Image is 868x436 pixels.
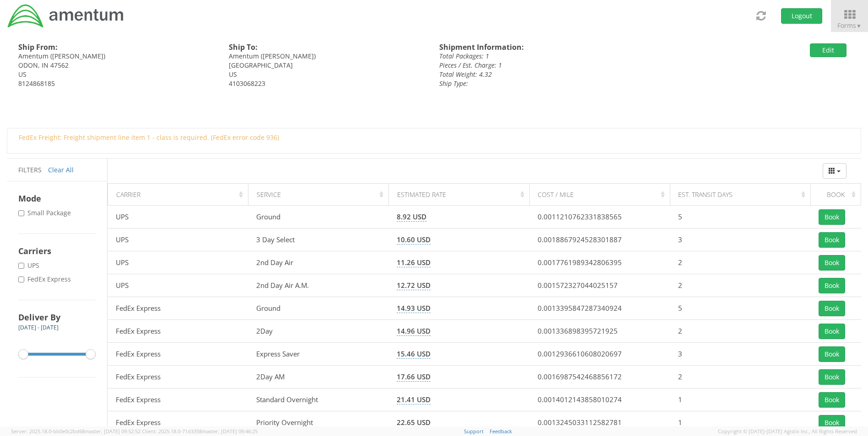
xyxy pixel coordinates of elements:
input: UPS [18,263,24,269]
td: 0.0013245033112582781 [529,411,670,434]
td: 3 [670,229,810,251]
button: Columns [823,163,846,179]
span: ▼ [856,22,862,30]
td: Ground [248,297,389,320]
div: Carrier [116,190,246,199]
button: Edit [810,43,846,57]
td: 0.0017761989342806395 [529,251,670,274]
span: 22.65 USD [397,418,431,427]
div: Service [257,190,386,199]
div: Total Packages: 1 [439,52,706,61]
span: 21.41 USD [397,395,431,404]
span: Forms [837,21,862,30]
img: dyn-intl-logo-049831509241104b2a82.png [7,3,125,29]
h4: Ship From: [18,43,215,52]
td: UPS [108,206,248,229]
td: 2nd Day Air A.M. [248,274,389,297]
td: 3 [670,343,810,366]
h4: Deliver By [18,312,96,323]
td: 1 [670,388,810,411]
td: 0.0011210762331838565 [529,206,670,229]
div: Total Weight: 4.32 [439,70,706,79]
button: Book [819,415,845,431]
div: Book [819,190,858,199]
td: 2Day AM [248,366,389,388]
td: 0.001572327044025157 [529,274,670,297]
div: Est. Transit Days [678,190,808,199]
span: [DATE] - [DATE] [18,324,59,331]
td: FedEx Express [108,411,248,434]
td: 0.001336898395721925 [529,320,670,343]
td: Standard Overnight [248,388,389,411]
button: Book [819,369,845,385]
div: Amentum ([PERSON_NAME]) [18,52,215,61]
label: UPS [18,261,41,270]
div: Ship Type: [439,79,706,88]
h4: Mode [18,193,96,204]
td: UPS [108,229,248,251]
td: FedEx Express [108,320,248,343]
span: master, [DATE] 09:52:52 [85,428,140,435]
button: Book [819,346,845,362]
a: Clear All [48,165,74,174]
td: 0.0016987542468856172 [529,366,670,388]
span: 10.60 USD [397,235,431,245]
td: FedEx Express [108,388,248,411]
td: 5 [670,297,810,320]
span: 12.72 USD [397,281,431,290]
td: Priority Overnight [248,411,389,434]
td: 2 [670,366,810,388]
td: UPS [108,274,248,297]
td: FedEx Express [108,366,248,388]
td: UPS [108,251,248,274]
td: Express Saver [248,343,389,366]
span: 14.93 USD [397,303,431,313]
td: 0.0013395847287340924 [529,297,670,320]
span: master, [DATE] 09:46:25 [202,428,258,435]
span: 15.46 USD [397,349,431,359]
span: 14.96 USD [397,326,431,336]
div: Estimated Rate [397,190,527,199]
button: Book [819,324,845,339]
span: Server: 2025.18.0-bb0e0c2bd68 [11,428,140,435]
td: 0.0012936610608020697 [529,343,670,366]
a: Feedback [490,428,512,435]
button: Book [819,301,845,316]
span: 8.92 USD [397,212,426,222]
span: Client: 2025.18.0-71d3358 [142,428,258,435]
label: Small Package [18,208,73,218]
button: Book [819,232,845,248]
input: Small Package [18,210,24,216]
div: US [18,70,215,79]
button: Book [819,392,845,408]
td: Ground [248,206,389,229]
button: Book [819,209,845,225]
div: Cost / Mile [538,190,667,199]
div: ODON, IN 47562 [18,61,215,70]
div: 8124868185 [18,79,215,88]
td: 1 [670,411,810,434]
td: 2nd Day Air [248,251,389,274]
div: US [229,70,426,79]
label: FedEx Express [18,275,73,284]
span: Filters [18,165,42,174]
button: Book [819,255,845,271]
div: [GEOGRAPHIC_DATA] [229,61,426,70]
span: 17.66 USD [397,372,431,382]
td: 2 [670,274,810,297]
td: 0.0014012143858010274 [529,388,670,411]
td: FedEx Express [108,297,248,320]
input: FedEx Express [18,276,24,282]
td: FedEx Express [108,343,248,366]
button: Logout [781,8,822,24]
button: Book [819,278,845,293]
h4: Ship To: [229,43,426,52]
div: 4103068223 [229,79,426,88]
span: Copyright © [DATE]-[DATE] Agistix Inc., All Rights Reserved [718,428,857,435]
td: 2 [670,320,810,343]
h4: Carriers [18,245,96,256]
div: Amentum ([PERSON_NAME]) [229,52,426,61]
td: 5 [670,206,810,229]
td: 0.0018867924528301887 [529,229,670,251]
